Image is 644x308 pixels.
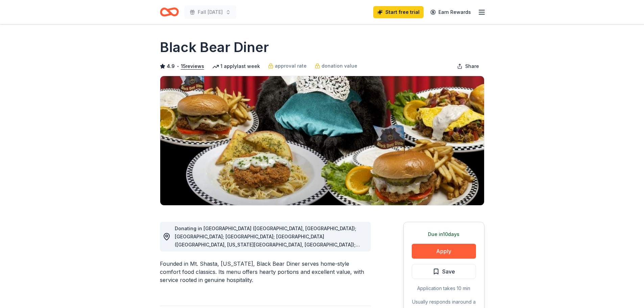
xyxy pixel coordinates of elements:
[275,62,307,70] span: approval rate
[198,8,223,16] span: Fall [DATE]
[442,267,455,276] span: Save
[412,230,476,238] div: Due in 10 days
[321,62,357,70] span: donation value
[412,264,476,279] button: Save
[176,64,179,69] span: •
[373,6,424,18] a: Start free trial
[160,76,484,205] img: Image for Black Bear Diner
[167,62,175,70] span: 4.9
[160,38,269,57] h1: Black Bear Diner
[315,62,357,70] a: donation value
[426,6,475,18] a: Earn Rewards
[412,284,476,292] div: Application takes 10 min
[184,5,236,19] button: Fall [DATE]
[465,62,479,70] span: Share
[181,62,204,70] button: 15reviews
[412,244,476,259] button: Apply
[452,60,484,73] button: Share
[160,260,371,284] div: Founded in Mt. Shasta, [US_STATE], Black Bear Diner serves home-style comfort food classics. Its ...
[160,4,179,20] a: Home
[212,62,260,70] div: 1 apply last week
[268,62,307,70] a: approval rate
